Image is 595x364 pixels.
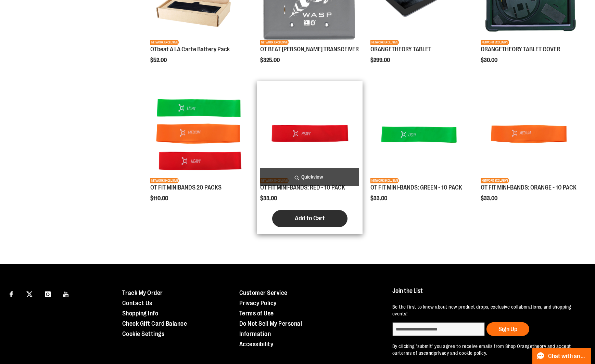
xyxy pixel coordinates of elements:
[24,288,36,300] a: Visit our X page
[150,184,221,191] a: OT FIT MINIBANDS 20 PACKS
[239,300,277,307] a: Privacy Policy
[150,40,179,45] span: NETWORK EXCLUSIVE
[122,330,165,337] a: Cookie Settings
[150,84,249,184] a: Product image for OT FIT MINIBANDS 20 PACKSNETWORK EXCLUSIVE
[477,81,583,219] div: product
[150,178,179,183] span: NETWORK EXCLUSIVE
[481,195,498,201] span: $33.00
[370,184,462,191] a: OT FIT MINI-BANDS: GREEN - 10 PACK
[370,40,399,45] span: NETWORK EXCLUSIVE
[147,81,253,219] div: product
[260,84,359,184] a: Product image for OT FIT MINI-BANDS: RED - 10 PACKNETWORK EXCLUSIVE
[481,84,580,184] a: Product image for OT FIT MINI-BANDS: ORANGE - 10 PACKNETWORK EXCLUSIVE
[370,57,391,63] span: $299.00
[392,288,580,300] h4: Join the List
[150,84,249,183] img: Product image for OT FIT MINIBANDS 20 PACKS
[481,46,560,53] a: ORANGETHEORY TABLET COVER
[370,195,388,201] span: $33.00
[481,57,498,63] span: $30.00
[486,322,529,336] button: Sign Up
[122,289,163,296] a: Track My Order
[260,40,289,45] span: NETWORK EXCLUSIVE
[239,310,274,317] a: Terms of Use
[498,326,517,333] span: Sign Up
[257,81,363,234] div: product
[150,57,168,63] span: $52.00
[5,288,17,300] a: Visit our Facebook page
[260,46,359,53] a: OT BEAT [PERSON_NAME] TRANSCEIVER
[260,195,278,201] span: $33.00
[26,291,33,297] img: Twitter
[392,303,580,317] p: Be the first to know about new product drops, exclusive collaborations, and shopping events!
[150,195,169,201] span: $110.00
[272,210,347,227] button: Add to Cart
[370,46,431,53] a: ORANGETHEORY TABLET
[295,214,325,222] span: Add to Cart
[392,343,580,356] p: By clicking "submit" you agree to receive emails from Shop Orangetheory and accept our and
[370,84,469,184] a: Product image for OT FIT MINI-BANDS: GREEN - 10 PACKNETWORK EXCLUSIVE
[481,178,509,183] span: NETWORK EXCLUSIVE
[370,84,469,183] img: Product image for OT FIT MINI-BANDS: GREEN - 10 PACK
[150,46,230,53] a: OTbeat A LA Carte Battery Pack
[434,350,487,356] a: privacy and cookie policy.
[481,40,509,45] span: NETWORK EXCLUSIVE
[239,341,274,348] a: Accessibility
[122,310,159,317] a: Shopping Info
[481,184,577,191] a: OT FIT MINI-BANDS: ORANGE - 10 PACK
[122,320,187,327] a: Check Gift Card Balance
[260,168,359,186] a: Quickview
[260,184,345,191] a: OT FIT MINI-BANDS: RED - 10 PACK
[399,350,426,356] a: terms of use
[367,81,473,219] div: product
[122,300,152,307] a: Contact Us
[239,320,302,337] a: Do Not Sell My Personal Information
[370,178,399,183] span: NETWORK EXCLUSIVE
[239,289,288,296] a: Customer Service
[481,84,580,183] img: Product image for OT FIT MINI-BANDS: ORANGE - 10 PACK
[42,288,54,300] a: Visit our Instagram page
[548,353,587,360] span: Chat with an Expert
[260,57,281,63] span: $325.00
[392,322,485,336] input: enter email
[60,288,72,300] a: Visit our Youtube page
[532,348,591,364] button: Chat with an Expert
[260,84,359,183] img: Product image for OT FIT MINI-BANDS: RED - 10 PACK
